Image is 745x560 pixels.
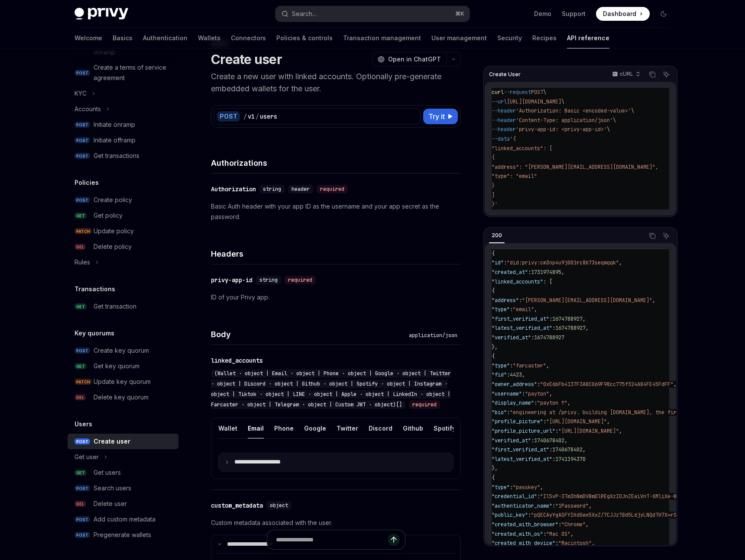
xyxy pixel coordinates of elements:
[534,306,537,313] span: ,
[497,28,522,48] a: Security
[528,269,531,276] span: :
[74,153,90,159] span: POST
[564,437,567,444] span: ,
[562,10,586,18] a: Support
[492,269,528,276] span: "created_at"
[403,418,423,438] button: Github
[492,145,552,152] span: "linked_accounts": [
[492,334,531,341] span: "verified_at"
[492,306,510,313] span: "type"
[492,456,552,463] span: "latest_verified_at"
[492,98,507,105] span: --url
[68,208,178,223] a: GETGet policy
[94,241,132,252] div: Delete policy
[555,325,586,331] span: 1674788927
[68,117,178,132] a: POSTInitiate onramp
[516,107,631,114] span: 'Authorization: Basic <encoded-value>'
[567,399,570,406] span: ,
[543,89,546,96] span: \
[94,119,135,130] div: Initiate onramp
[431,28,487,48] a: User management
[285,276,316,284] div: required
[243,112,247,121] div: /
[68,223,178,239] a: PATCHUpdate policy
[68,465,178,480] a: GETGet users
[74,516,90,523] span: POST
[552,456,555,463] span: :
[492,484,510,491] span: "type"
[586,325,589,331] span: ,
[552,325,555,331] span: :
[68,192,178,208] a: POSTCreate policy
[68,299,178,314] a: GETGet transaction
[94,62,173,83] div: Create a terms of service agreement
[409,400,440,409] div: required
[492,418,543,425] span: "profile_picture"
[492,521,558,528] span: "created_with_browser"
[292,186,310,193] span: header
[492,465,498,472] span: },
[546,362,549,369] span: ,
[492,287,495,294] span: {
[337,418,358,438] button: Twitter
[543,531,546,537] span: :
[68,239,178,254] a: DELDelete policy
[94,210,123,221] div: Get policy
[260,112,277,121] div: users
[248,418,264,438] button: Email
[507,409,510,416] span: :
[552,502,555,509] span: :
[304,418,326,438] button: Google
[68,374,178,389] a: PATCHUpdate key quorum
[583,446,586,453] span: ,
[434,418,456,438] button: Spotify
[519,297,522,304] span: :
[211,356,263,365] div: linked_accounts
[570,531,573,537] span: ,
[211,292,461,303] p: ID of your Privy app.
[592,540,595,547] span: ,
[94,345,149,356] div: Create key quorum
[561,98,564,105] span: \
[74,28,102,48] a: Welcome
[620,71,633,77] p: cURL
[211,518,461,528] p: Custom metadata associated with the user.
[619,428,622,434] span: ,
[492,297,519,304] span: "address"
[74,532,90,538] span: POST
[531,437,534,444] span: :
[94,530,151,540] div: Pregenerate wallets
[68,527,178,543] a: POSTPregenerate wallets
[534,399,537,406] span: :
[68,148,178,164] a: POSTGet transactions
[68,512,178,527] a: POSTAdd custom metadata
[492,409,507,416] span: "bio"
[259,277,278,283] span: string
[537,399,567,406] span: "payton ↑"
[68,389,178,405] a: DELDelete key quorum
[504,259,507,266] span: :
[211,201,461,222] p: Basic Auth header with your app ID as the username and your app secret as the password.
[543,278,552,285] span: : [
[74,70,90,76] span: POST
[211,248,461,260] h4: Headers
[510,484,513,491] span: :
[525,390,549,397] span: "payton"
[607,126,610,133] span: \
[68,449,178,465] button: Get user
[492,126,516,133] span: --header
[263,186,281,193] span: string
[528,512,531,518] span: :
[489,230,505,241] div: 200
[68,358,178,374] a: GETGet key quorum
[94,151,139,161] div: Get transactions
[94,226,134,236] div: Update policy
[211,370,451,408] span: (Wallet · object | Email · object | Phone · object | Google · object | Twitter · object | Discord...
[94,135,136,145] div: Initiate offramp
[513,306,534,313] span: "email"
[607,418,610,425] span: ,
[561,521,586,528] span: "Chrome"
[492,278,543,285] span: "linked_accounts"
[74,257,90,267] div: Rules
[217,111,240,122] div: POST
